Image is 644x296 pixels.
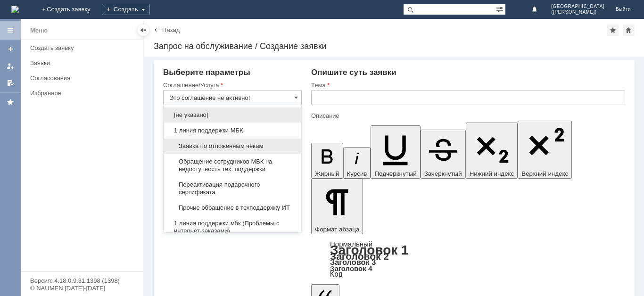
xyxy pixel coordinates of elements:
[138,25,149,36] div: Скрыть меню
[330,264,372,272] a: Заголовок 4
[551,4,604,9] span: [GEOGRAPHIC_DATA]
[26,41,141,55] a: Создать заявку
[330,258,376,266] a: Заголовок 3
[371,125,420,179] button: Подчеркнутый
[3,58,18,74] a: Мои заявки
[11,6,19,13] a: Перейти на домашнюю страницу
[30,90,127,97] div: Избранное
[607,25,619,36] div: Добавить в избранное
[163,68,250,77] span: Выберите параметры
[315,170,339,177] span: Жирный
[347,170,367,177] span: Курсив
[466,123,518,179] button: Нижний индекс
[330,240,372,248] a: Нормальный
[169,158,296,173] span: Обращение сотрудников МБК на недоступность тех. поддержки
[311,68,396,77] span: Опишите суть заявки
[30,285,134,291] div: © NAUMEN [DATE]-[DATE]
[102,4,150,15] div: Создать
[374,170,416,177] span: Подчеркнутый
[470,170,514,177] span: Нижний индекс
[496,4,505,13] span: Расширенный поиск
[169,220,296,235] span: 1 линия поддержки мбк (Проблемы с интернет-заказами)
[424,170,462,177] span: Зачеркнутый
[162,26,180,33] a: Назад
[30,74,138,82] div: Согласования
[311,143,343,179] button: Жирный
[11,6,19,13] img: logo
[311,241,625,278] div: Формат абзаца
[26,71,141,85] a: Согласования
[30,44,138,51] div: Создать заявку
[623,25,634,36] div: Сделать домашней страницей
[343,147,371,179] button: Курсив
[169,181,296,196] span: Переактивация подарочного сертификата
[315,226,359,233] span: Формат абзаца
[154,41,635,51] div: Запрос на обслуживание / Создание заявки
[169,111,296,119] span: [не указано]
[169,127,296,134] span: 1 линия поддержки МБК
[330,243,409,257] a: Заголовок 1
[311,179,363,234] button: Формат абзаца
[169,142,296,150] span: Заявка по отложенным чекам
[518,121,572,179] button: Верхний индекс
[421,130,466,179] button: Зачеркнутый
[3,41,18,57] a: Создать заявку
[521,170,568,177] span: Верхний индекс
[551,9,604,15] span: ([PERSON_NAME])
[26,56,141,70] a: Заявки
[330,251,389,262] a: Заголовок 2
[3,75,18,90] a: Мои согласования
[169,204,296,212] span: Прочие обращение в техподдержку ИТ
[30,59,138,66] div: Заявки
[30,25,48,36] div: Меню
[330,270,343,279] a: Код
[311,113,623,119] div: Описание
[163,82,300,88] div: Соглашение/Услуга
[311,82,623,88] div: Тема
[30,278,134,284] div: Версия: 4.18.0.9.31.1398 (1398)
